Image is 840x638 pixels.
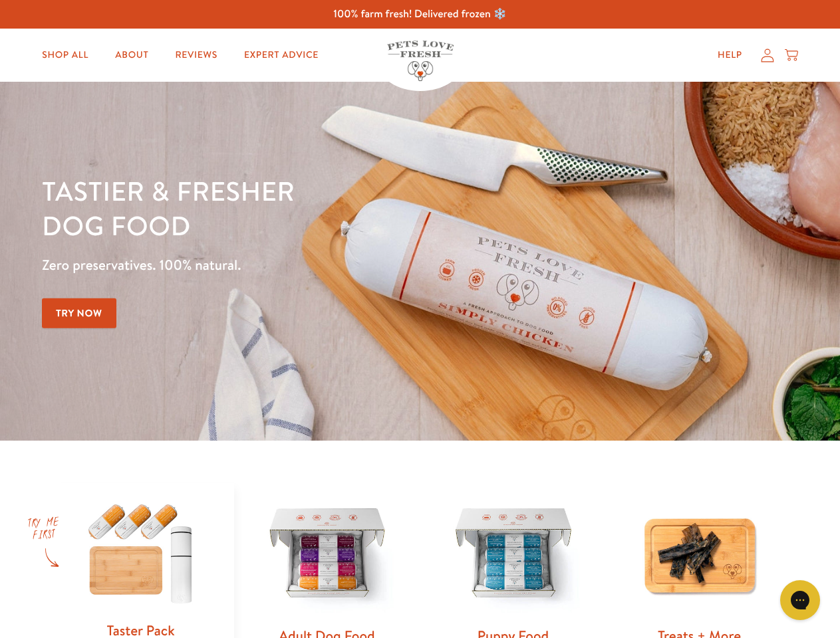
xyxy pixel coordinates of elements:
[42,173,546,243] h1: Tastier & fresher dog food
[31,42,99,68] a: Shop All
[42,253,546,277] p: Zero preservatives. 100% natural.
[773,576,827,625] iframe: Gorgias live chat messenger
[104,42,159,68] a: About
[707,42,753,68] a: Help
[164,42,227,68] a: Reviews
[233,42,329,68] a: Expert Advice
[387,41,454,81] img: Pets Love Fresh
[42,298,116,328] a: Try Now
